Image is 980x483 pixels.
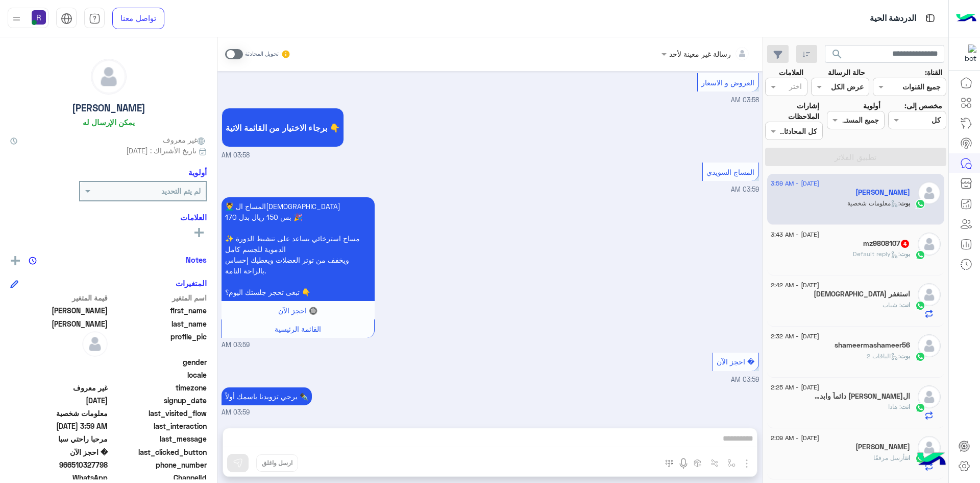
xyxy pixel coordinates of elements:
img: defaultAdmin.png [918,436,941,459]
span: [DATE] - 2:42 AM [771,281,819,290]
span: معلومات شخصية [10,408,108,419]
img: defaultAdmin.png [918,283,941,306]
img: WhatsApp [915,250,925,260]
div: اختر [789,81,803,94]
img: WhatsApp [915,352,925,362]
img: 322853014244696 [958,44,976,63]
span: أرسل مرفقًا [873,454,905,462]
span: 03:59 AM [731,186,759,193]
span: 2025-08-28T00:59:46.657Z [10,421,108,431]
span: القائمة الرئيسية [275,325,321,333]
span: انت [905,454,910,462]
h5: Sandra Scott [855,188,910,197]
span: برجاء الاختيار من القائمة الاتية 👇 [226,123,340,132]
span: اسم المتغير [110,292,207,303]
label: العلامات [779,67,803,78]
span: 03:59 AM [222,340,250,350]
h5: الحمدلله دائماً وابداً🤎 [813,392,910,401]
span: last_message [110,433,207,444]
label: القناة: [925,67,942,78]
button: search [825,45,850,67]
h6: Notes [186,255,207,264]
span: انت [901,301,910,309]
span: 03:59 AM [222,408,250,418]
span: 03:59 AM [731,376,759,383]
span: last_interaction [110,421,207,431]
span: العروض و الاسعار [701,78,754,87]
button: تطبيق الفلاتر [765,148,946,166]
h5: استغفر الله [814,290,910,298]
span: شباب [883,301,901,309]
img: tab [61,13,72,25]
img: WhatsApp [915,403,925,413]
p: 28/8/2025, 3:59 AM [222,197,375,301]
span: � احجز الآن [717,357,754,366]
span: signup_date [110,395,207,406]
span: 2025-08-28T00:58:24.297Z [10,395,108,406]
img: tab [89,13,101,25]
img: defaultAdmin.png [918,334,941,357]
span: null [10,370,108,380]
h5: mz9808107 [863,239,910,248]
img: hulul-logo.png [914,442,949,478]
span: 🔘 احجز الآن [278,306,317,315]
span: 03:58 AM [731,96,759,104]
small: تحويل المحادثة [245,50,279,58]
span: 966510327798 [10,459,108,470]
img: defaultAdmin.png [918,385,941,408]
img: profile [10,12,23,25]
span: last_clicked_button [110,447,207,457]
h5: [PERSON_NAME] [72,102,145,114]
span: بوت [900,352,910,360]
span: مرحبا راحتي سبا [10,433,108,444]
h6: العلامات [10,213,207,222]
span: profile_pic [110,331,207,355]
span: المساج السويدي [706,168,754,176]
span: search [831,48,843,60]
span: [DATE] - 2:25 AM [771,383,819,392]
button: ارسل واغلق [256,454,298,472]
span: : معلومات شخصية [847,199,900,207]
h5: shameermashameer56 [835,341,910,350]
span: غير معروف [163,134,207,145]
span: Scott [10,318,108,329]
span: � احجز الآن [10,447,108,457]
span: بوت [900,199,910,207]
img: tab [924,12,937,25]
span: last_name [110,318,207,329]
span: gender [110,357,207,367]
h6: المتغيرات [176,279,207,288]
h6: أولوية [188,168,207,177]
span: 2 [10,472,108,483]
img: defaultAdmin.png [918,233,941,256]
span: انت [901,403,910,410]
span: last_visited_flow [110,408,207,419]
p: الدردشة الحية [870,12,916,26]
a: tab [84,8,105,29]
img: userImage [32,10,46,25]
img: Logo [956,8,976,29]
label: حالة الرسالة [828,67,865,78]
span: تاريخ الأشتراك : [DATE] [126,145,197,156]
img: defaultAdmin.png [91,59,126,94]
span: : Default reply [853,250,900,258]
span: locale [110,370,207,380]
label: مخصص إلى: [904,100,942,111]
span: Sandra [10,305,108,316]
span: [DATE] - 3:59 AM [771,179,819,188]
span: timezone [110,382,207,393]
h6: يمكن الإرسال له [83,118,135,127]
img: add [11,256,20,265]
a: تواصل معنا [112,8,164,29]
span: : الباقات 2 [867,352,900,360]
span: هادا [888,403,901,410]
h5: Moataz Mohamed [855,443,910,451]
span: قيمة المتغير [10,292,108,303]
span: [DATE] - 2:32 AM [771,332,819,341]
label: إشارات الملاحظات [765,100,819,122]
span: 4 [901,240,909,248]
img: WhatsApp [915,301,925,311]
span: [DATE] - 2:09 AM [771,433,819,443]
span: null [10,357,108,367]
span: بوت [900,250,910,258]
